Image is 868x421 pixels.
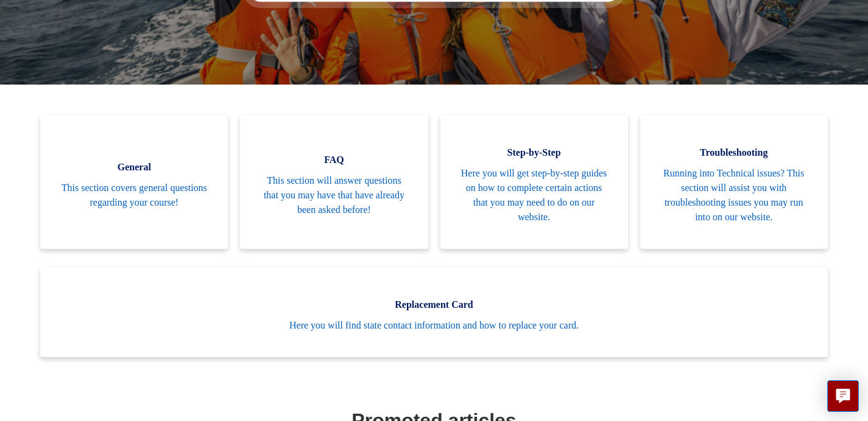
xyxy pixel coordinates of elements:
a: Troubleshooting Running into Technical issues? This section will assist you with troubleshooting ... [640,115,828,249]
span: Running into Technical issues? This section will assist you with troubleshooting issues you may r... [658,166,810,224]
span: This section will answer questions that you may have that have already been asked before! [258,173,409,217]
span: Here you will find state contact information and how to replace your card. [58,318,810,333]
span: Step-by-Step [459,145,610,160]
span: Troubleshooting [658,145,810,160]
a: FAQ This section will answer questions that you may have that have already been asked before! [240,115,428,249]
a: Replacement Card Here you will find state contact information and how to replace your card. [40,267,828,357]
span: General [58,160,210,175]
span: Here you will get step-by-step guides on how to complete certain actions that you may need to do ... [459,166,610,224]
a: General This section covers general questions regarding your course! [40,115,228,249]
a: Step-by-Step Here you will get step-by-step guides on how to complete certain actions that you ma... [440,115,628,249]
span: Replacement Card [58,297,810,312]
span: FAQ [258,153,409,167]
button: Live chat [827,380,859,412]
span: This section covers general questions regarding your course! [58,181,210,210]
